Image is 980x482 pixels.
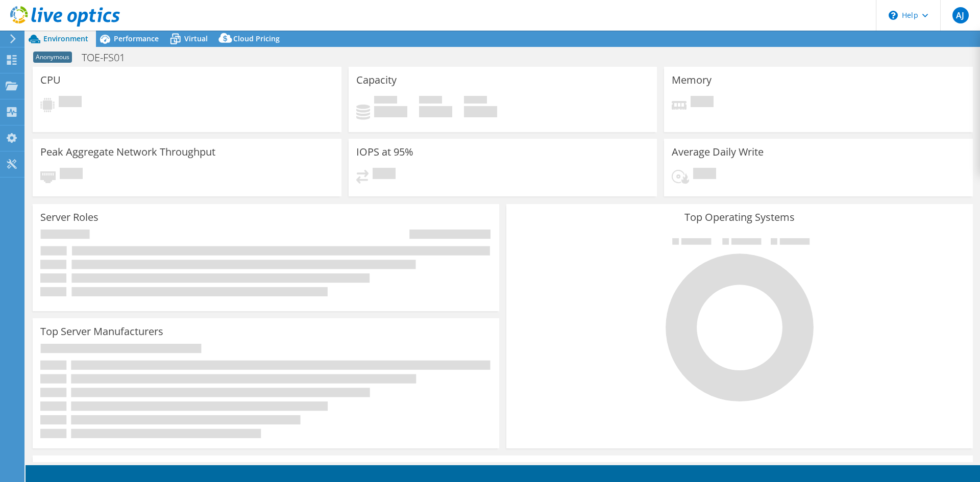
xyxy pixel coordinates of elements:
span: Pending [693,168,716,182]
h3: Memory [672,74,712,86]
span: Performance [114,34,159,43]
h3: Top Server Manufacturers [40,326,163,337]
span: Anonymous [33,52,72,63]
h3: IOPS at 95% [356,146,413,158]
h3: Average Daily Write [672,146,764,158]
span: AJ [952,7,969,23]
span: Pending [60,168,83,182]
span: Pending [59,96,82,110]
span: Pending [373,168,396,182]
span: Used [374,96,397,106]
h1: TOE-FS01 [77,52,141,63]
h4: 0 GiB [374,106,407,117]
span: Total [464,96,487,106]
span: Cloud Pricing [233,34,280,43]
h3: CPU [40,74,61,86]
h3: Capacity [356,74,397,86]
h4: 0 GiB [419,106,452,117]
span: Virtual [184,34,208,43]
h3: Server Roles [40,212,99,223]
h3: Top Operating Systems [514,212,965,223]
span: Environment [43,34,88,43]
span: Free [419,96,442,106]
h4: 0 GiB [464,106,497,117]
h3: Peak Aggregate Network Throughput [40,146,215,158]
span: Pending [691,96,714,110]
svg: \n [889,11,898,20]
